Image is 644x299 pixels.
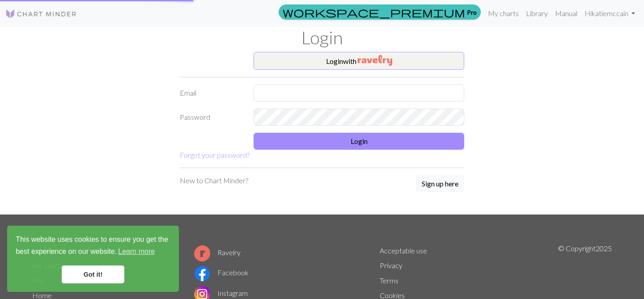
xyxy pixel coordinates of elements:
a: Pro [279,4,481,20]
a: Forgot your password? [180,151,250,159]
p: New to Chart Minder? [180,175,248,186]
label: Email [174,84,248,101]
button: Login [254,133,464,150]
img: Ravelry [358,55,392,66]
a: Sign up here [416,175,464,193]
button: Sign up here [416,175,464,192]
a: My charts [484,4,522,22]
a: Privacy [380,261,402,270]
a: Acceptable use [380,246,427,255]
h1: Login [27,27,617,48]
img: Logo [5,8,77,19]
img: Ravelry logo [194,245,210,261]
a: Hikatiemccain [581,4,639,22]
a: Terms [380,276,398,285]
span: workspace_premium [283,6,465,18]
label: Password [174,109,248,126]
div: cookieconsent [7,226,179,292]
a: Library [522,4,551,22]
a: Manual [551,4,581,22]
button: Loginwith [254,52,464,70]
a: Facebook [194,268,249,277]
a: dismiss cookie message [62,265,124,283]
a: Instagram [194,289,248,297]
img: Facebook logo [194,265,210,282]
a: learn more about cookies [117,245,156,258]
span: This website uses cookies to ensure you get the best experience on our website. [16,234,170,258]
a: Ravelry [194,248,241,257]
